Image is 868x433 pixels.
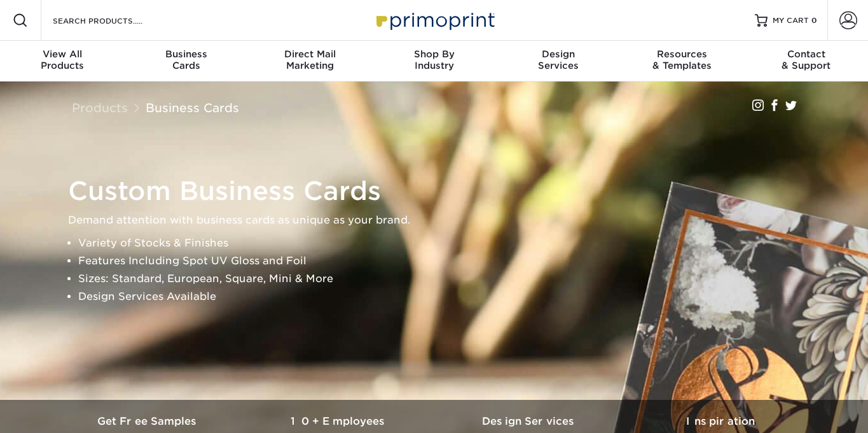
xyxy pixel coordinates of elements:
[625,415,816,427] h3: Inspiration
[811,16,817,25] span: 0
[496,41,620,82] a: DesignServices
[773,15,809,26] span: MY CART
[620,48,744,71] div: & Templates
[124,41,248,82] a: BusinessCards
[371,6,498,34] img: Primoprint
[744,48,868,71] div: & Support
[372,48,496,71] div: Industry
[434,415,625,427] h3: Design Services
[78,270,812,288] li: Sizes: Standard, European, Square, Mini & More
[53,415,244,427] h3: Get Free Samples
[248,48,372,71] div: Marketing
[78,234,812,252] li: Variety of Stocks & Finishes
[744,41,868,82] a: Contact& Support
[744,48,868,60] span: Contact
[248,48,372,60] span: Direct Mail
[496,48,620,60] span: Design
[496,48,620,71] div: Services
[620,41,744,82] a: Resources& Templates
[244,415,434,427] h3: 10+ Employees
[68,176,812,206] h1: Custom Business Cards
[78,288,812,306] li: Design Services Available
[68,211,812,229] p: Demand attention with business cards as unique as your brand.
[124,48,248,71] div: Cards
[372,41,496,82] a: Shop ByIndustry
[372,48,496,60] span: Shop By
[248,41,372,82] a: Direct MailMarketing
[620,48,744,60] span: Resources
[78,252,812,270] li: Features Including Spot UV Gloss and Foil
[124,48,248,60] span: Business
[146,101,239,115] a: Business Cards
[72,101,128,115] a: Products
[52,13,176,28] input: SEARCH PRODUCTS.....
